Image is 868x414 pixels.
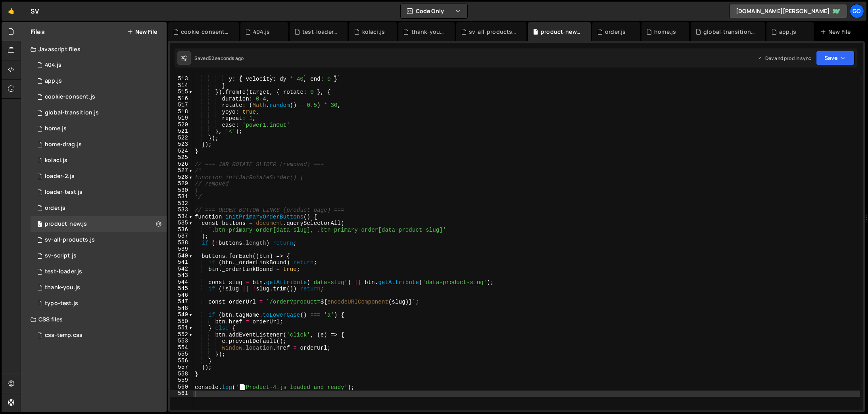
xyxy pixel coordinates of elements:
[820,28,854,36] div: New File
[45,93,95,101] div: cookie-consent.js
[170,75,193,82] div: 513
[170,135,193,141] div: 522
[170,305,193,312] div: 548
[45,173,75,180] div: loader-2.js
[170,154,193,161] div: 525
[45,236,95,244] div: sv-all-products.js
[194,55,244,62] div: Saved
[31,57,167,73] div: 14248/46532.js
[170,128,193,135] div: 521
[31,89,167,105] div: 14248/46958.js
[31,200,167,216] div: 14248/41299.js
[31,6,39,16] div: SV
[170,344,193,351] div: 554
[31,184,167,200] div: 14248/42454.js
[302,28,338,36] div: test-loader.js
[45,109,99,116] div: global-transition.js
[170,141,193,148] div: 523
[170,161,193,168] div: 526
[170,285,193,292] div: 545
[31,153,167,168] div: 14248/45841.js
[170,174,193,181] div: 528
[209,55,244,62] div: 52 seconds ago
[170,318,193,325] div: 550
[45,205,65,212] div: order.js
[170,266,193,273] div: 542
[170,89,193,95] div: 515
[170,207,193,213] div: 533
[2,2,21,21] a: 🤙
[170,246,193,253] div: 539
[170,240,193,246] div: 538
[170,220,193,226] div: 535
[45,189,83,196] div: loader-test.js
[31,168,167,184] div: 14248/42526.js
[170,193,193,200] div: 531
[850,4,864,18] a: go
[31,137,167,153] div: 14248/40457.js
[31,73,167,89] div: 14248/38152.js
[127,29,157,35] button: New File
[45,125,67,132] div: home.js
[779,28,796,36] div: app.js
[170,82,193,89] div: 514
[170,384,193,391] div: 560
[170,95,193,102] div: 516
[170,115,193,122] div: 519
[45,284,80,291] div: thank-you.js
[253,28,270,36] div: 404.js
[170,102,193,108] div: 517
[170,358,193,364] div: 556
[170,200,193,207] div: 532
[401,4,467,18] button: Code Only
[45,268,82,275] div: test-loader.js
[45,62,61,69] div: 404.js
[31,105,167,121] div: 14248/41685.js
[31,327,167,343] div: 14248/38037.css
[37,222,42,228] span: 2
[605,28,626,36] div: order.js
[181,28,229,36] div: cookie-consent.js
[703,28,755,36] div: global-transition.js
[45,77,62,85] div: app.js
[170,390,193,397] div: 561
[170,187,193,194] div: 530
[31,27,45,36] h2: Files
[45,221,87,228] div: product-new.js
[170,325,193,331] div: 551
[170,122,193,128] div: 520
[45,141,82,148] div: home-drag.js
[170,226,193,233] div: 536
[170,311,193,318] div: 549
[21,311,167,327] div: CSS files
[757,55,811,62] div: Dev and prod in sync
[411,28,445,36] div: thank-you.js
[541,28,581,36] div: product-new.js
[31,264,167,280] div: 14248/46529.js
[170,331,193,338] div: 552
[45,332,83,339] div: css-temp.css
[31,280,167,296] div: 14248/42099.js
[729,4,847,18] a: [DOMAIN_NAME][PERSON_NAME]
[654,28,676,36] div: home.js
[31,232,167,248] div: 14248/36682.js
[170,259,193,266] div: 541
[45,157,67,164] div: kolaci.js
[170,298,193,305] div: 547
[170,108,193,115] div: 518
[170,253,193,259] div: 540
[45,300,78,307] div: typo-test.js
[170,148,193,155] div: 524
[31,216,167,232] div: 14248/39945.js
[21,41,167,57] div: Javascript files
[362,28,385,36] div: kolaci.js
[170,233,193,240] div: 537
[816,51,855,65] button: Save
[170,167,193,174] div: 527
[170,272,193,279] div: 543
[170,180,193,187] div: 529
[31,121,167,137] div: 14248/38890.js
[469,28,517,36] div: sv-all-products.js
[170,351,193,358] div: 555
